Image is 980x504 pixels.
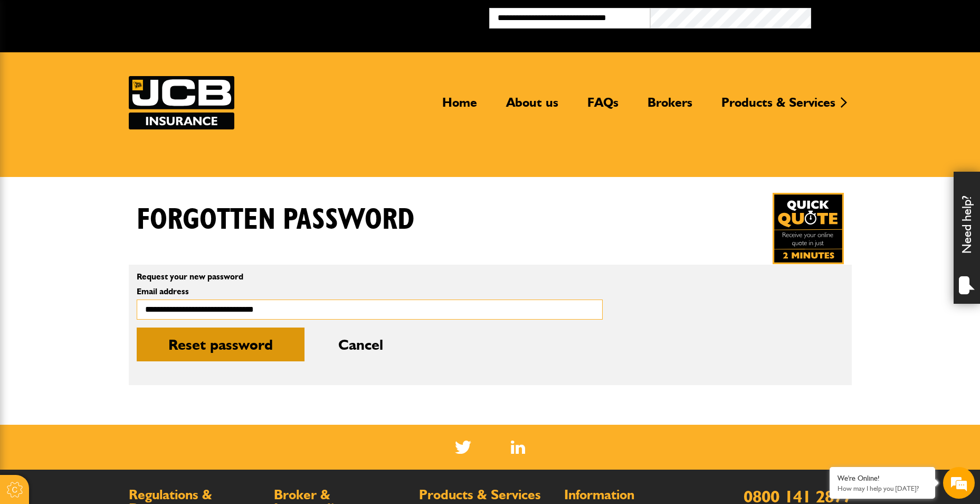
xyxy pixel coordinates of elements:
[511,441,525,454] a: LinkedIn
[455,441,471,454] img: Twitter
[954,172,980,304] div: Need help?
[773,193,844,264] img: Quick Quote
[811,8,972,24] button: Broker Login
[137,328,305,361] button: Reset password
[838,484,927,492] p: How may I help you today?
[511,441,525,454] img: Linked In
[640,95,700,119] a: Brokers
[579,95,626,119] a: FAQs
[129,76,234,129] a: JCB Insurance Services
[498,95,566,119] a: About us
[137,287,603,296] label: Email address
[838,474,927,483] div: We're Online!
[137,202,414,238] h1: Forgotten password
[434,95,485,119] a: Home
[307,328,415,361] button: Cancel
[773,193,844,264] a: Get your insurance quote in just 2-minutes
[129,76,234,129] img: JCB Insurance Services logo
[137,273,603,281] p: Request your new password
[419,488,554,502] h2: Products & Services
[564,488,699,502] h2: Information
[713,95,843,119] a: Products & Services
